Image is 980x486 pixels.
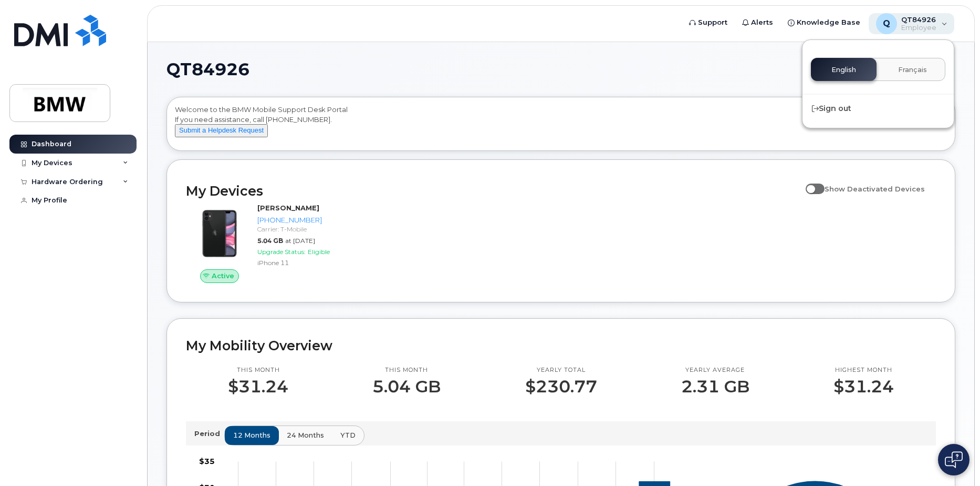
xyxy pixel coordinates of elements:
span: QT84926 [166,62,249,77]
img: Open chat [945,451,963,468]
div: iPhone 11 [257,258,360,267]
span: Eligible [308,248,330,256]
img: iPhone_11.jpg [194,208,245,259]
span: at [DATE] [285,237,315,245]
p: Highest month [833,366,894,374]
p: $31.24 [833,377,894,396]
p: Yearly total [525,366,597,374]
a: Submit a Helpdesk Request [175,126,268,134]
span: Active [212,271,234,281]
span: YTD [340,430,356,440]
p: This month [372,366,441,374]
h2: My Mobility Overview [186,338,936,353]
p: Yearly average [681,366,749,374]
strong: [PERSON_NAME] [257,204,319,212]
p: 5.04 GB [372,377,441,396]
p: $31.24 [228,377,288,396]
span: Upgrade Status: [257,248,306,256]
h2: My Devices [186,183,800,199]
button: Submit a Helpdesk Request [175,124,268,137]
a: Active[PERSON_NAME][PHONE_NUMBER]Carrier: T-Mobile5.04 GBat [DATE]Upgrade Status:EligibleiPhone 11 [186,203,364,283]
p: $230.77 [525,377,597,396]
p: 2.31 GB [681,377,749,396]
p: Period [194,429,224,439]
p: This month [228,366,288,374]
tspan: $35 [199,457,215,466]
span: 5.04 GB [257,237,283,245]
div: Welcome to the BMW Mobile Support Desk Portal If you need assistance, call [PHONE_NUMBER]. [175,105,947,147]
div: Sign out [802,99,954,118]
span: Show Deactivated Devices [825,185,925,193]
input: Show Deactivated Devices [806,179,814,187]
div: Carrier: T-Mobile [257,225,360,234]
span: Français [898,66,927,74]
div: [PHONE_NUMBER] [257,215,360,225]
span: 24 months [287,430,324,440]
